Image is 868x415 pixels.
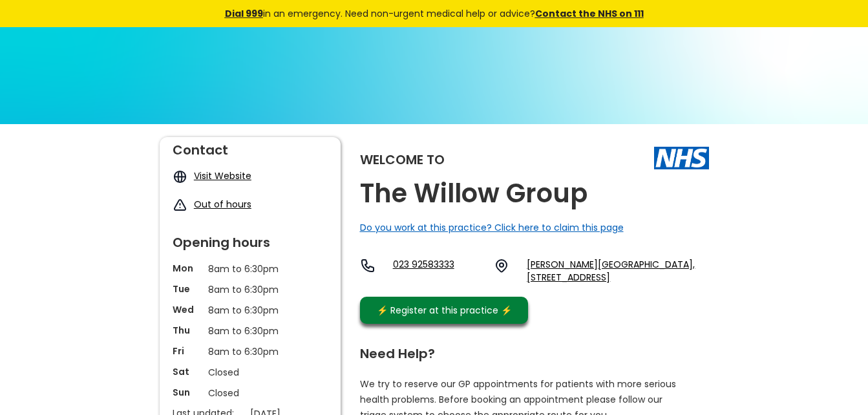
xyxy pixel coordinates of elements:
a: Dial 999 [225,7,263,20]
a: Out of hours [194,198,251,211]
img: exclamation icon [173,198,187,213]
a: [PERSON_NAME][GEOGRAPHIC_DATA], [STREET_ADDRESS] [527,258,708,284]
a: Do you work at this practice? Click here to claim this page [360,221,624,234]
img: The NHS logo [654,147,709,169]
a: Contact the NHS on 111 [535,7,644,20]
p: Tue [173,282,202,295]
div: Welcome to [360,153,445,166]
div: Need Help? [360,341,696,360]
p: Mon [173,262,202,275]
img: globe icon [173,169,187,184]
img: practice location icon [494,258,509,273]
div: Contact [173,137,328,156]
p: Closed [208,386,292,400]
p: 8am to 6:30pm [208,303,292,317]
p: 8am to 6:30pm [208,262,292,276]
p: Thu [173,324,202,337]
div: ⚡️ Register at this practice ⚡️ [370,303,519,317]
div: Opening hours [173,229,328,249]
img: telephone icon [360,258,376,273]
p: 8am to 6:30pm [208,345,292,359]
a: 023 92583333 [393,258,484,284]
div: in an emergency. Need non-urgent medical help or advice? [137,6,732,21]
p: Wed [173,303,202,316]
a: ⚡️ Register at this practice ⚡️ [360,297,528,324]
a: Visit Website [194,169,251,182]
p: 8am to 6:30pm [208,324,292,338]
p: Fri [173,345,202,357]
p: Closed [208,365,292,379]
h2: The Willow Group [360,179,587,208]
p: 8am to 6:30pm [208,282,292,297]
p: Sat [173,365,202,378]
p: Sun [173,386,202,399]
